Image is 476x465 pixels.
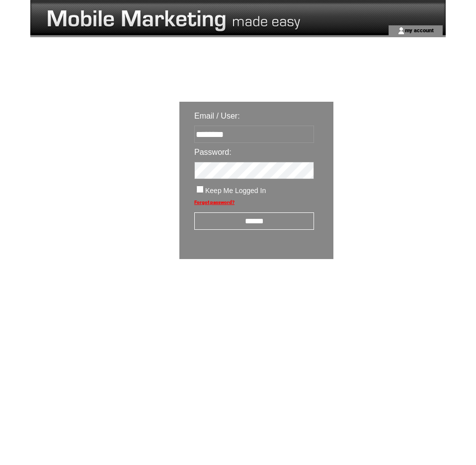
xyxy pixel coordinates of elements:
[405,27,434,33] a: my account
[362,284,412,296] img: transparent.png
[194,199,235,205] a: Forgot password?
[194,112,240,120] span: Email / User:
[205,187,266,195] span: Keep Me Logged In
[194,148,232,156] span: Password:
[397,27,405,35] img: account_icon.gif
